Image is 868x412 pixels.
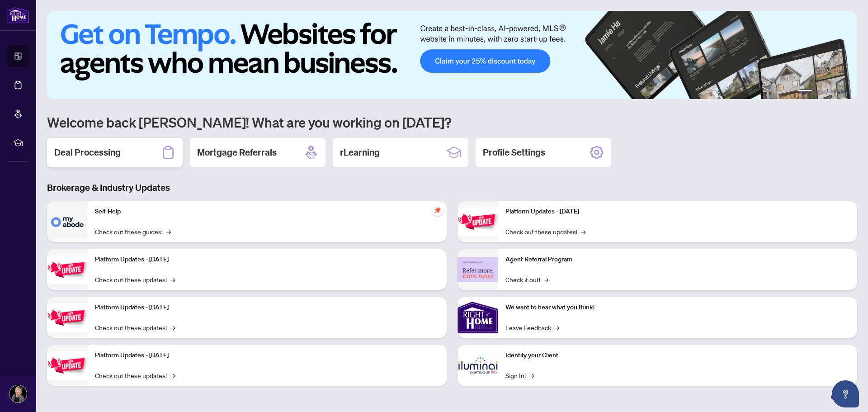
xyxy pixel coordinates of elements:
[505,255,850,265] p: Agent Referral Program
[340,146,380,159] h2: rLearning
[7,7,29,24] img: logo
[47,201,88,242] img: Self-Help
[95,322,175,332] a: Check out these updates!→
[9,385,27,403] img: Profile Icon
[95,255,439,265] p: Platform Updates - [DATE]
[529,370,534,380] span: →
[95,350,439,360] p: Platform Updates - [DATE]
[47,181,857,194] h3: Brokerage & Industry Updates
[432,205,443,216] span: pushpin
[47,11,857,99] img: Slide 0
[95,207,439,217] p: Self-Help
[47,256,88,284] img: Platform Updates - September 16, 2025
[823,90,826,94] button: 3
[458,257,498,282] img: Agent Referral Program
[166,227,171,237] span: →
[505,370,534,380] a: Sign In!→
[544,275,548,284] span: →
[505,207,850,217] p: Platform Updates - [DATE]
[505,275,548,284] a: Check it out!→
[830,90,834,94] button: 4
[844,90,848,94] button: 6
[95,370,175,380] a: Check out these updates!→
[505,350,850,360] p: Identify your Client
[555,322,559,332] span: →
[95,275,175,284] a: Check out these updates!→
[170,322,175,332] span: →
[95,227,171,237] a: Check out these guides!→
[170,370,175,380] span: →
[47,114,857,131] h1: Welcome back [PERSON_NAME]! What are you working on [DATE]?
[816,90,819,94] button: 2
[505,303,850,313] p: We want to hear what you think!
[581,227,585,237] span: →
[197,146,277,159] h2: Mortgage Referrals
[170,275,175,284] span: →
[832,380,859,407] button: Open asap
[797,90,812,94] button: 1
[458,345,498,386] img: Identify your Client
[54,146,121,159] h2: Deal Processing
[837,90,841,94] button: 5
[47,303,88,332] img: Platform Updates - July 21, 2025
[505,227,585,237] a: Check out these updates!→
[47,351,88,380] img: Platform Updates - July 8, 2025
[483,146,545,159] h2: Profile Settings
[458,208,498,236] img: Platform Updates - June 23, 2025
[458,297,498,338] img: We want to hear what you think!
[505,322,559,332] a: Leave Feedback→
[95,303,439,313] p: Platform Updates - [DATE]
